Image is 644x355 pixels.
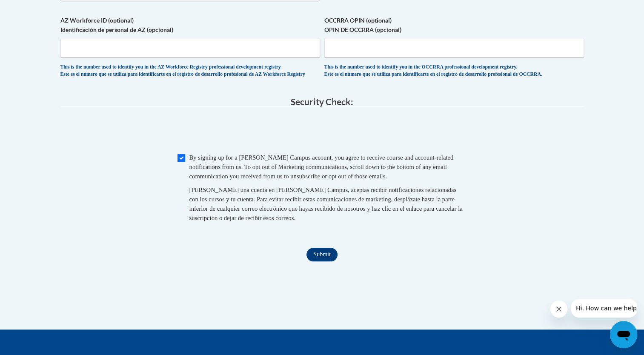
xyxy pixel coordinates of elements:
[571,299,637,318] iframe: Message from company
[324,64,584,78] div: This is the number used to identify you in the OCCRRA professional development registry. Este es ...
[60,16,320,34] label: AZ Workforce ID (optional) Identificación de personal de AZ (opcional)
[60,64,320,78] div: This is the number used to identify you in the AZ Workforce Registry professional development reg...
[550,301,567,318] iframe: Close message
[258,115,387,149] iframe: reCAPTCHA
[610,321,637,348] iframe: Button to launch messaging window
[5,6,69,13] span: Hi. How can we help?
[189,154,454,180] span: By signing up for a [PERSON_NAME] Campus account, you agree to receive course and account-related...
[291,96,353,107] span: Security Check:
[324,16,584,34] label: OCCRRA OPIN (optional) OPIN DE OCCRRA (opcional)
[306,248,337,261] input: Submit
[189,186,463,221] span: [PERSON_NAME] una cuenta en [PERSON_NAME] Campus, aceptas recibir notificaciones relacionadas con...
